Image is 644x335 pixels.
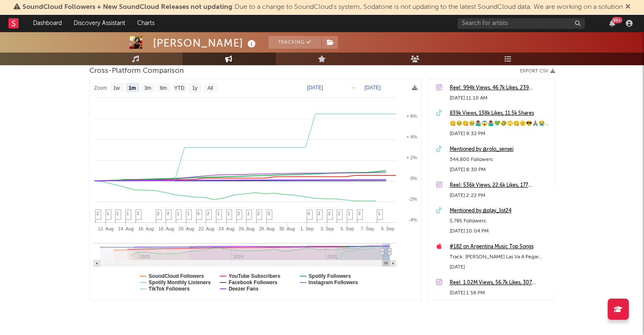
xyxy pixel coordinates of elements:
text: 1y [192,85,197,91]
span: 2 [238,211,240,216]
span: 1 [116,211,119,216]
span: 1 [247,211,250,216]
div: [DATE] [450,262,550,272]
span: Dismiss [625,4,630,11]
div: [DATE] 2:22 PM [450,191,550,201]
a: #182 on Argentina Music Top Songs [450,242,550,252]
text: -2% [409,197,417,202]
a: Discovery Assistant [68,15,131,32]
text: 14. Aug [118,226,133,231]
span: 1 [177,211,180,216]
text: YouTube Subscribers [228,273,280,279]
span: 2 [318,211,321,216]
div: [DATE] 8:30 PM [450,165,550,175]
a: Mentioned by @play_list24 [450,206,550,216]
span: 1 [127,211,129,216]
div: [DATE] 1:56 PM [450,288,550,298]
text: 26. Aug [238,226,254,231]
div: [DATE] 10:04 PM [450,226,550,236]
span: 1 [227,211,230,216]
span: 2 [157,211,160,216]
a: 839k Views, 138k Likes, 11.5k Shares [450,108,550,119]
div: [DATE] 11:10 AM [450,93,550,103]
text: 30. Aug [279,226,294,231]
span: 1 [217,211,220,216]
text: Instagram Followers [308,280,358,285]
text: 28. Aug [259,226,274,231]
text: SoundCloud Followers [149,273,204,279]
text: All [207,85,213,91]
input: Search for artists [458,18,585,29]
a: Reel: 1.02M Views, 56.7k Likes, 307 Comments [450,278,550,288]
text: 6m [160,85,167,91]
text: → [351,85,356,91]
text: 5. Sep [340,226,354,231]
span: 1 [107,211,109,216]
div: 99 + [612,17,622,23]
text: TikTok Followers [149,286,190,292]
span: 6 [308,211,310,216]
text: Zoom [94,85,107,91]
text: Deezer Fans [228,286,258,292]
a: Reel: 536k Views, 22.6k Likes, 177 Comments [450,180,550,191]
div: 5,785 Followers [450,216,550,226]
text: 1w [113,85,120,91]
text: 9. Sep [381,226,394,231]
text: [DATE] [307,85,323,91]
text: + 6% [406,114,417,119]
div: 😋🥹😋🥹🤷🏽‍♂️😱🤷🏽‍♂️💚🤣🙄😋🫡😎🙏🏽😭🙏🏽🎸😻🎸😻🤪😬🤣😍🫡🤡😾😋🤪🤷🏽‍♂️😬😬🤣😻🏌🏻‍♂️🤡😭🫡 [450,119,550,129]
span: Cross-Platform Comparison [89,66,184,76]
div: [DATE] 9:32 PM [450,129,550,139]
span: 3 [137,211,139,216]
button: Tracking [268,36,321,49]
text: YTD [174,85,184,91]
div: [PERSON_NAME] [153,36,258,50]
div: Track: [PERSON_NAME] Las Va A Pegar (feat. Ele a el Dominio & [PERSON_NAME]) [450,252,550,262]
text: 18. Aug [158,226,174,231]
span: 2 [257,211,260,216]
text: 1m [128,85,135,91]
button: Export CSV [520,69,555,74]
text: 0% [410,176,417,181]
text: 16. Aug [138,226,154,231]
span: 5 [197,211,200,216]
span: 1 [187,211,190,216]
text: 3m [144,85,151,91]
span: 2 [207,211,210,216]
text: [DATE] [365,85,381,91]
span: 2 [328,211,331,216]
text: 20. Aug [178,226,194,231]
text: + 2% [406,155,417,160]
text: + 4% [406,134,417,139]
text: 7. Sep [360,226,374,231]
div: 344,800 Followers [450,155,550,165]
span: : Due to a change to SoundCloud's system, Sodatone is not updating to the latest SoundCloud data.... [22,4,623,11]
text: Facebook Followers [228,280,277,285]
a: Mentioned by @rolo_sensei [450,144,550,155]
text: -4% [409,217,417,222]
span: 1 [348,211,351,216]
text: 12. Aug [98,226,113,231]
text: Spotify Followers [308,273,351,279]
text: Spotify Monthly Listeners [149,280,211,285]
span: 3 [268,211,270,216]
span: 1 [378,211,381,216]
text: 22. Aug [198,226,214,231]
text: 3. Sep [320,226,334,231]
span: 3 [167,211,169,216]
span: 2 [338,211,340,216]
a: Charts [131,15,160,32]
span: SoundCloud Followers + New SoundCloud Releases not updating [22,4,232,11]
span: 2 [97,211,99,216]
a: Dashboard [27,15,68,32]
a: Reel: 994k Views, 46.7k Likes, 239 Comments [450,83,550,93]
span: 3 [358,211,361,216]
button: 99+ [609,20,615,27]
